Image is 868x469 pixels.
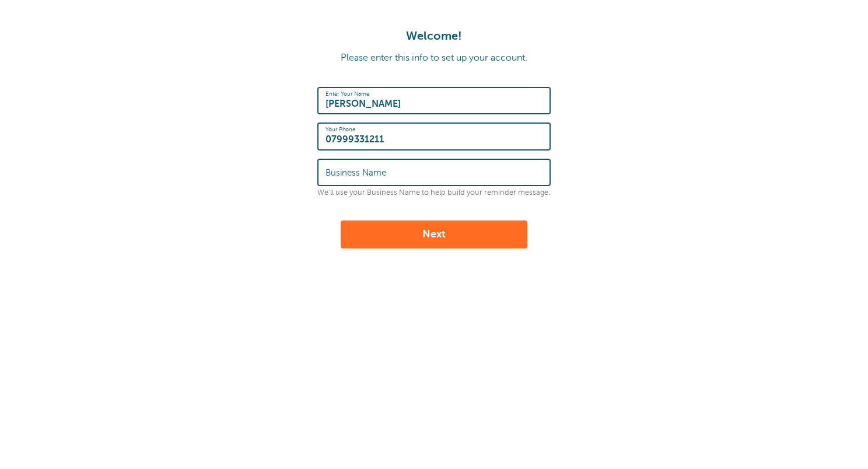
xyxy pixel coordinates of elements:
[325,90,369,97] label: Enter Your Name
[12,29,856,43] h1: Welcome!
[12,52,856,64] p: Please enter this info to set up your account.
[325,126,355,133] label: Your Phone
[325,167,386,178] label: Business Name
[317,188,551,197] p: We'll use your Business Name to help build your reminder message.
[341,220,527,249] button: Next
